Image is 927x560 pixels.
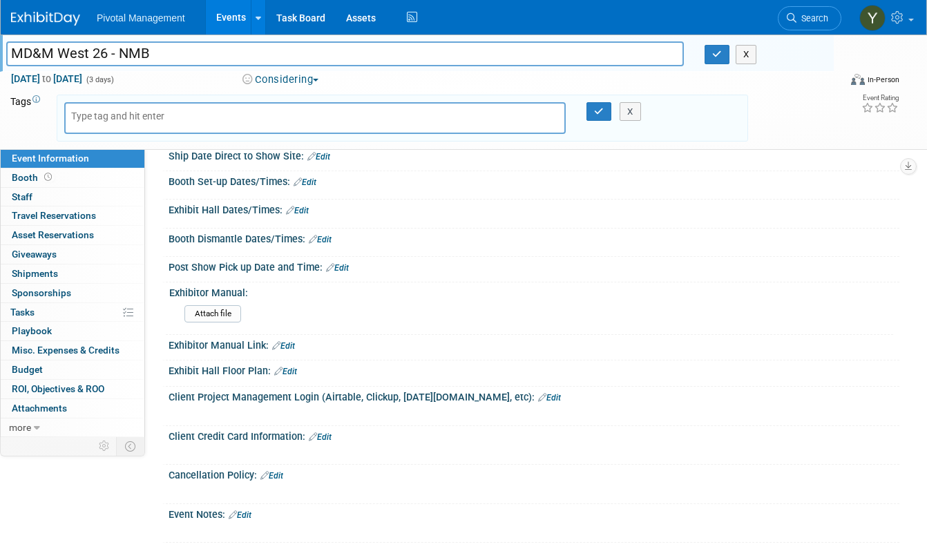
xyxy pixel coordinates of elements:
span: more [9,422,31,433]
div: Exhibitor Manual: [169,282,893,300]
a: Edit [307,152,330,162]
div: Post Show Pick up Date and Time: [169,257,899,275]
a: Edit [260,471,283,481]
span: Playbook [12,325,52,336]
span: (3 days) [85,75,114,84]
div: Cancellation Policy: [169,465,899,483]
td: Toggle Event Tabs [117,437,145,455]
a: Edit [309,235,332,244]
a: Edit [294,177,316,187]
a: Edit [538,393,561,403]
span: Booth [12,172,55,183]
span: [DATE] [DATE] [10,73,83,85]
span: Shipments [12,268,58,279]
a: Budget [1,360,144,379]
span: Asset Reservations [12,229,94,240]
a: Playbook [1,322,144,340]
img: Format-Inperson.png [851,74,865,85]
span: ROI, Objectives & ROO [12,383,104,394]
span: Tasks [10,307,35,318]
a: Edit [326,263,349,273]
a: Staff [1,188,144,206]
span: Event Information [12,153,89,164]
div: Exhibit Hall Dates/Times: [169,200,899,218]
span: Sponsorships [12,287,71,298]
a: ROI, Objectives & ROO [1,380,144,398]
a: Attachments [1,399,144,418]
button: Considering [238,73,324,87]
a: Edit [229,510,251,520]
div: Event Notes: [169,504,899,522]
div: Booth Dismantle Dates/Times: [169,229,899,247]
a: Tasks [1,303,144,322]
input: Type tag and hit enter [71,109,182,123]
span: Misc. Expenses & Credits [12,345,120,356]
a: Giveaways [1,245,144,264]
a: Booth [1,168,144,187]
button: X [620,102,641,122]
a: Sponsorships [1,284,144,302]
img: Yen Wolf [859,5,886,31]
a: Event Information [1,149,144,168]
a: Shipments [1,264,144,283]
a: Search [778,6,841,30]
div: Exhibitor Manual Link: [169,335,899,353]
a: Misc. Expenses & Credits [1,341,144,360]
span: Attachments [12,403,67,414]
span: Staff [12,191,32,202]
a: Asset Reservations [1,226,144,244]
span: to [40,73,53,84]
span: Search [796,13,828,23]
div: Ship Date Direct to Show Site: [169,146,899,164]
div: In-Person [867,75,899,85]
div: Booth Set-up Dates/Times: [169,171,899,189]
a: Travel Reservations [1,206,144,225]
img: ExhibitDay [11,12,80,26]
td: Personalize Event Tab Strip [93,437,117,455]
div: Event Format [769,72,900,93]
div: Exhibit Hall Floor Plan: [169,360,899,378]
span: Booth not reserved yet [41,172,55,182]
span: Travel Reservations [12,210,96,221]
span: Budget [12,364,43,375]
td: Tags [10,95,44,142]
a: Edit [286,206,309,215]
div: Event Rating [861,95,899,102]
span: Pivotal Management [97,12,185,23]
div: Client Project Management Login (Airtable, Clickup, [DATE][DOMAIN_NAME], etc): [169,387,899,405]
a: Edit [272,341,295,351]
button: X [736,45,757,64]
div: Client Credit Card Information: [169,426,899,444]
a: Edit [274,367,297,376]
span: Giveaways [12,249,57,260]
a: more [1,418,144,437]
a: Edit [309,432,332,442]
